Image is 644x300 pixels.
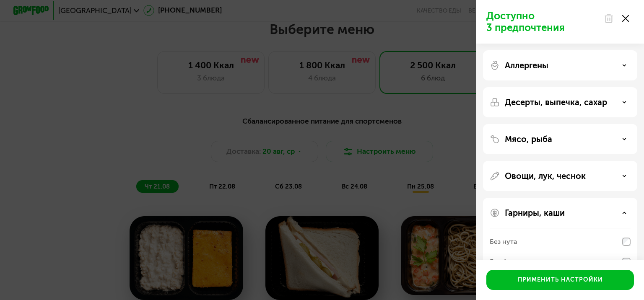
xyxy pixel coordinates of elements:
[505,60,548,70] p: Аллергены
[490,257,527,267] div: Без булгура
[486,10,599,34] p: Доступно 3 предпочтения
[490,237,517,247] div: Без нута
[505,171,586,181] p: Овощи, лук, чеснок
[505,134,552,144] p: Мясо, рыба
[518,276,603,284] div: Применить настройки
[486,270,634,290] button: Применить настройки
[505,97,607,107] p: Десерты, выпечка, сахар
[505,208,565,218] p: Гарниры, каши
